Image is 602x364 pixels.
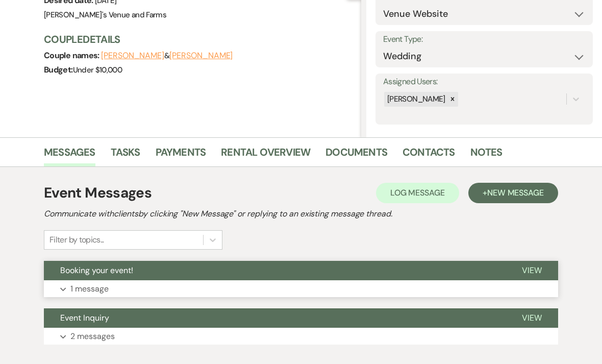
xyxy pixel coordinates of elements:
[383,33,585,47] label: Event Type:
[325,144,387,167] a: Documents
[468,183,558,204] button: +New Message
[44,281,558,298] button: 1 message
[522,265,542,276] span: View
[60,313,109,324] span: Event Inquiry
[44,208,558,221] h2: Communicate with clients by clicking "New Message" or replying to an existing message thread.
[487,188,544,199] span: New Message
[70,283,109,296] p: 1 message
[221,144,310,167] a: Rental Overview
[111,144,140,167] a: Tasks
[73,65,122,76] span: Under $10,000
[376,183,459,204] button: Log Message
[383,75,585,90] label: Assigned Users:
[506,261,558,281] button: View
[44,10,166,20] span: [PERSON_NAME]'s Venue and Farms
[49,234,104,247] div: Filter by topics...
[101,51,233,61] span: &
[390,188,445,199] span: Log Message
[44,183,152,204] h1: Event Messages
[70,330,115,344] p: 2 messages
[384,92,447,107] div: [PERSON_NAME]
[44,51,101,61] span: Couple names:
[156,144,206,167] a: Payments
[44,65,73,76] span: Budget:
[44,328,558,346] button: 2 messages
[44,33,351,47] h3: Couple Details
[506,309,558,328] button: View
[44,144,95,167] a: Messages
[470,144,503,167] a: Notes
[169,52,233,60] button: [PERSON_NAME]
[44,309,506,328] button: Event Inquiry
[101,52,164,60] button: [PERSON_NAME]
[522,313,542,324] span: View
[60,265,133,276] span: Booking your event!
[403,144,455,167] a: Contacts
[44,261,506,281] button: Booking your event!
